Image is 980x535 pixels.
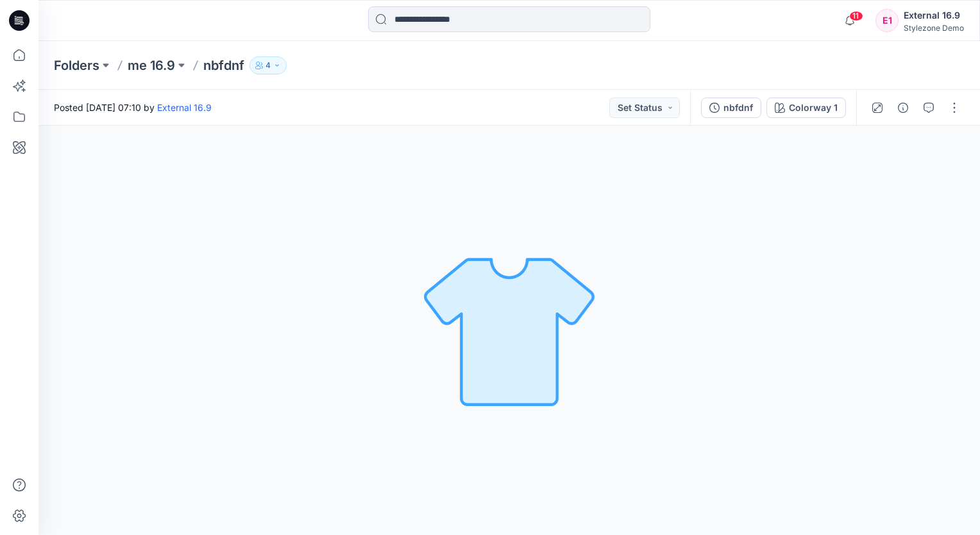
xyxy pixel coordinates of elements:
[54,56,99,74] a: Folders
[249,56,287,74] button: 4
[904,8,964,23] div: External 16.9
[766,98,846,118] button: Colorway 1
[701,98,761,118] button: nbfdnf
[266,58,271,72] p: 4
[723,101,753,115] div: nbfdnf
[157,102,212,113] a: External 16.9
[419,241,599,420] img: No Outline
[904,23,964,33] div: Stylezone Demo
[128,56,175,74] a: me 16.9
[54,101,212,114] span: Posted [DATE] 07:10 by
[203,56,244,74] p: nbfdnf
[893,98,913,118] button: Details
[789,101,838,115] div: Colorway 1
[875,9,899,32] div: E1
[849,11,863,21] span: 11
